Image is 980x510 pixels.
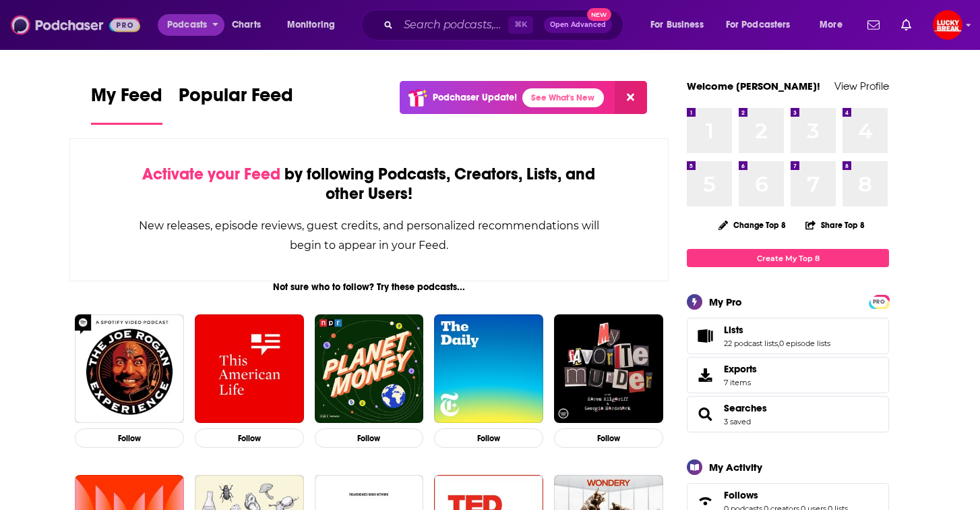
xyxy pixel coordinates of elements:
div: My Activity [709,461,762,474]
a: 3 saved [724,417,751,426]
button: Follow [195,428,304,448]
a: Welcome [PERSON_NAME]! [687,80,820,92]
a: Show notifications dropdown [896,13,917,36]
p: Podchaser Update! [433,92,517,103]
span: ⌘ K [508,16,533,34]
span: For Business [650,16,704,34]
div: by following Podcasts, Creators, Lists, and other Users! [137,165,601,204]
a: 22 podcast lists [724,339,778,348]
a: My Feed [91,84,162,125]
span: Popular Feed [179,84,293,115]
button: Share Top 8 [805,212,865,238]
span: Searches [687,396,889,432]
span: Follows [724,489,758,501]
a: PRO [871,296,887,306]
span: For Podcasters [726,16,791,34]
a: Follows [724,489,848,501]
button: Follow [434,428,543,448]
a: Show notifications dropdown [862,13,885,36]
button: Change Top 8 [710,217,794,233]
button: Follow [315,428,424,448]
div: My Pro [709,295,742,308]
img: The Daily [434,314,543,424]
a: Lists [724,324,830,336]
button: Show profile menu [933,10,962,40]
button: Open AdvancedNew [544,17,612,33]
img: Podchaser - Follow, Share and Rate Podcasts [11,12,140,38]
span: Exports [724,363,757,375]
a: Searches [692,405,718,424]
div: Not sure who to follow? Try these podcasts... [69,281,669,293]
span: Lists [687,318,889,354]
img: User Profile [933,10,962,40]
a: 0 episode lists [779,339,830,348]
span: Monitoring [287,16,335,34]
a: See What's New [522,88,604,107]
span: Open Advanced [550,22,606,28]
button: open menu [278,14,353,36]
a: Create My Top 8 [687,249,889,267]
button: Follow [75,428,184,448]
button: open menu [641,14,721,36]
button: Follow [554,428,663,448]
span: My Feed [91,84,162,115]
span: , [778,339,779,348]
button: open menu [717,14,810,36]
input: Search podcasts, credits, & more... [398,14,508,36]
a: View Profile [834,80,889,92]
span: More [820,16,843,34]
span: Podcasts [167,16,207,34]
span: Exports [692,366,718,385]
button: open menu [810,14,859,36]
a: Popular Feed [179,84,293,125]
button: open menu [158,14,224,36]
span: 7 items [724,378,757,387]
span: PRO [871,297,887,307]
img: This American Life [195,314,304,424]
img: The Joe Rogan Experience [75,314,184,424]
span: Charts [232,16,261,34]
div: Search podcasts, credits, & more... [374,9,636,40]
img: My Favorite Murder with Karen Kilgariff and Georgia Hardstark [554,314,663,424]
a: Lists [692,327,718,345]
a: Searches [724,402,767,414]
div: New releases, episode reviews, guest credits, and personalized recommendations will begin to appe... [137,216,601,255]
span: New [587,8,611,21]
span: Activate your Feed [142,164,280,184]
a: Exports [687,357,889,393]
img: Planet Money [315,314,424,424]
span: Lists [724,324,743,336]
a: Charts [223,14,269,36]
span: Logged in as annagregory [933,10,962,40]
